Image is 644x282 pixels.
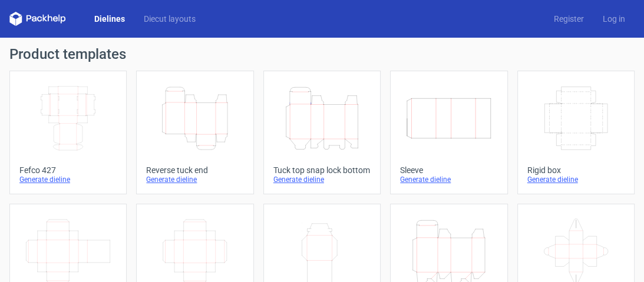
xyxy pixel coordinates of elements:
[400,165,497,175] div: Sleeve
[400,175,497,184] div: Generate dieline
[19,175,117,184] div: Generate dieline
[544,13,593,25] a: Register
[273,165,371,175] div: Tuck top snap lock bottom
[263,71,381,194] a: Tuck top snap lock bottomGenerate dieline
[9,47,635,61] h1: Product templates
[593,13,635,25] a: Log in
[136,71,253,194] a: Reverse tuck endGenerate dieline
[146,175,243,184] div: Generate dieline
[390,71,507,194] a: SleeveGenerate dieline
[19,165,117,175] div: Fefco 427
[273,175,371,184] div: Generate dieline
[85,13,134,25] a: Dielines
[134,13,205,25] a: Diecut layouts
[9,71,127,194] a: Fefco 427Generate dieline
[527,175,625,184] div: Generate dieline
[517,71,635,194] a: Rigid boxGenerate dieline
[146,165,243,175] div: Reverse tuck end
[527,165,625,175] div: Rigid box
